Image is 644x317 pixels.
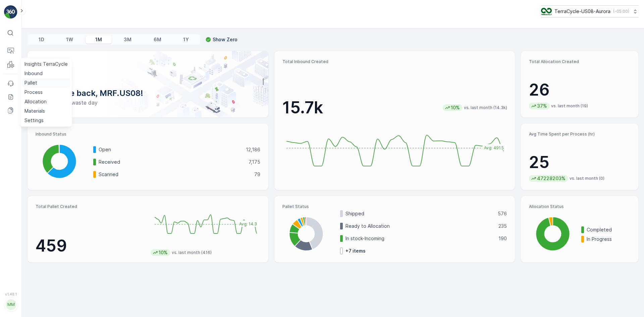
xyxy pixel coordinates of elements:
p: Ready to Allocation [345,223,494,229]
p: 459 [36,236,145,256]
p: Completed [587,226,630,233]
p: Open [99,146,241,153]
p: Have a zero-waste day [38,99,258,107]
p: 576 [498,210,507,217]
p: Allocation Status [529,204,630,209]
p: 10% [158,249,168,256]
p: Avg Time Spent per Process (hr) [529,131,630,137]
p: TerraCycle-US08-Aurora [554,8,610,15]
p: 10% [450,104,461,111]
p: Total Allocation Created [529,59,630,64]
p: Total Pallet Created [36,204,145,209]
p: Pallet Status [282,204,507,209]
p: 26 [529,80,630,100]
p: vs. last month (0) [570,176,604,181]
p: Welcome back, MRF.US08! [38,88,258,99]
p: Shipped [345,210,494,217]
p: 6M [154,36,161,43]
p: 15.7k [282,98,323,118]
p: 190 [498,235,507,242]
p: vs. last month (19) [551,103,588,109]
p: 25 [529,152,630,172]
p: + 7 items [345,248,366,254]
p: In Progress [587,236,630,243]
p: vs. last month (416) [172,250,212,255]
p: 12,186 [246,146,260,153]
p: 1M [95,36,102,43]
p: 79 [254,171,260,178]
button: TerraCycle-US08-Aurora(-05:00) [541,5,639,17]
p: Total Inbound Created [282,59,507,64]
p: vs. last month (14.3k) [464,105,507,110]
p: ( -05:00 ) [613,9,629,14]
p: In stock-Incoming [345,235,494,242]
p: 7,175 [249,159,260,165]
p: Scanned [99,171,250,178]
div: MM [6,299,16,310]
p: 3M [124,36,131,43]
p: 37% [536,103,548,109]
img: image_ci7OI47.png [541,8,552,15]
p: 235 [498,223,507,229]
p: 47228203% [536,175,566,182]
p: 1Y [183,36,189,43]
p: Show Zero [213,36,237,43]
p: Inbound Status [36,131,260,137]
p: 1D [39,36,44,43]
p: 1W [66,36,73,43]
button: MM [4,298,17,312]
img: logo [4,5,17,19]
span: v 1.48.1 [4,292,17,296]
p: Received [99,159,244,165]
